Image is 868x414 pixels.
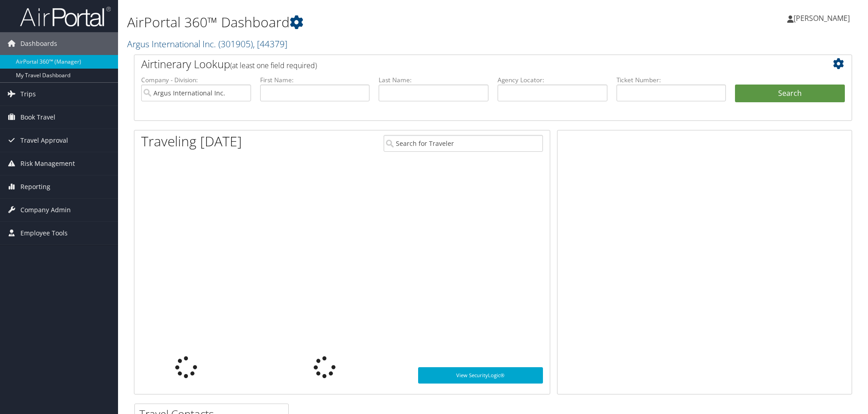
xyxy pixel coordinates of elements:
span: ( 301905 ) [218,38,253,50]
img: airportal-logo.png [20,6,111,27]
span: Risk Management [20,152,75,175]
span: Travel Approval [20,129,68,152]
a: [PERSON_NAME] [787,5,859,32]
h1: Traveling [DATE] [141,132,242,151]
h2: Airtinerary Lookup [141,56,785,72]
a: View SecurityLogic® [418,367,543,384]
span: Employee Tools [20,222,68,244]
span: Reporting [20,175,50,198]
h1: AirPortal 360™ Dashboard [127,13,615,32]
span: , [ 44379 ] [253,38,287,50]
a: Argus International Inc. [127,38,287,50]
label: First Name: [260,75,370,85]
span: Dashboards [20,32,57,55]
span: Company Admin [20,199,71,221]
span: [PERSON_NAME] [794,13,850,23]
label: Last Name: [379,75,488,85]
label: Agency Locator: [498,75,607,85]
span: Trips [20,83,36,105]
button: Search [735,85,845,103]
label: Ticket Number: [616,75,726,85]
input: Search for Traveler [384,135,543,152]
span: (at least one field required) [230,60,317,70]
span: Book Travel [20,106,55,129]
label: Company - Division: [141,75,251,85]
